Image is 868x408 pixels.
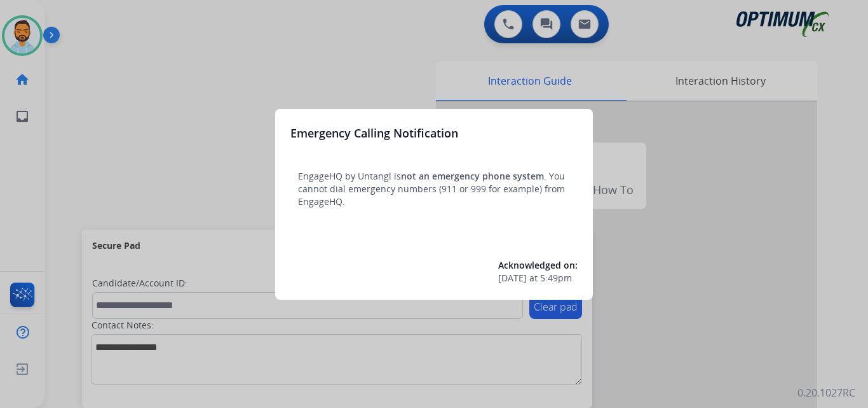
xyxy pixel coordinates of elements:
[498,272,527,285] span: [DATE]
[290,124,458,142] h3: Emergency Calling Notification
[498,272,578,285] div: at
[540,272,572,285] span: 5:49pm
[797,385,855,400] p: 0.20.1027RC
[401,170,544,182] span: not an emergency phone system
[298,170,570,208] p: EngageHQ by Untangl is . You cannot dial emergency numbers (911 or 999 for example) from EngageHQ.
[498,259,578,271] span: Acknowledged on:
